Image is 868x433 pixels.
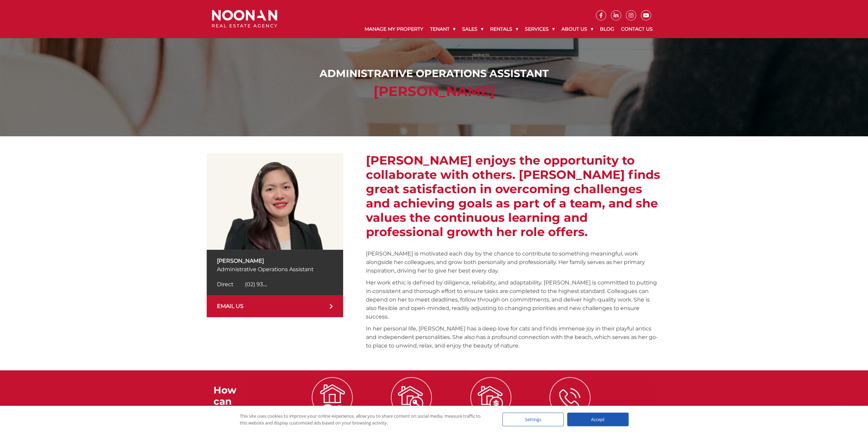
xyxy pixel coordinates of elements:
a: EMAIL US [207,295,343,317]
h2: [PERSON_NAME] enjoys the opportunity to collaborate with others. [PERSON_NAME] finds great satisf... [366,153,661,239]
a: Services [521,20,558,38]
a: Tenant [427,20,459,38]
p: Administrative Operations Assistant [217,265,333,274]
span: (02) 93.... [245,281,267,288]
span: Direct [217,281,233,288]
h1: Administrative Operations Assistant [214,67,654,80]
img: ICONS [470,377,511,418]
p: [PERSON_NAME] is motivated each day by the chance to contribute to something meaningful, work alo... [366,249,661,275]
img: ICONS [391,377,432,418]
a: About Us [558,20,597,38]
p: Her work ethic is defined by diligence, reliability, and adaptability. [PERSON_NAME] is committed... [366,278,661,321]
img: ICONS [549,377,590,418]
a: Sales [459,20,487,38]
p: [PERSON_NAME] [217,257,333,265]
div: Accept [567,413,629,426]
img: Shari Ann Tabin [207,153,343,250]
h2: [PERSON_NAME] [214,83,654,99]
a: Rentals [487,20,521,38]
img: ICONS [312,377,353,418]
img: Noonan Real Estate Agency [212,10,277,28]
a: Blog [597,20,618,38]
div: Settings [502,413,564,426]
a: Manage My Property [361,20,427,38]
p: In her personal life, [PERSON_NAME] has a deep love for cats and finds immense joy in their playf... [366,324,661,350]
a: Contact Us [618,20,656,38]
h3: How can we help? [214,385,248,430]
div: This site uses cookies to improve your online experience, allow you to share content on social me... [240,413,489,426]
a: Click to reveal phone number [217,281,267,288]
